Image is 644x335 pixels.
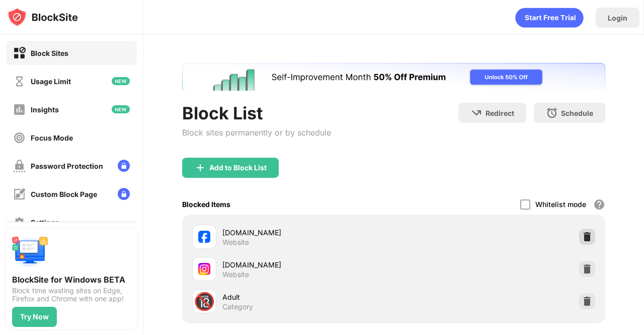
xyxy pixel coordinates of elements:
div: Website [222,238,249,247]
img: favicons [198,263,210,275]
div: Focus Mode [31,133,73,142]
img: time-usage-off.svg [13,75,26,88]
div: Login [608,14,627,22]
div: Password Protection [31,162,103,170]
div: Block time wasting sites on Edge, Firefox and Chrome with one app! [12,287,131,303]
div: Usage Limit [31,77,71,86]
img: push-desktop.svg [12,234,48,271]
div: Block List [182,103,331,123]
img: favicons [198,231,210,243]
div: Website [222,270,249,279]
div: [DOMAIN_NAME] [222,259,394,270]
img: customize-block-page-off.svg [13,188,26,200]
div: Settings [31,218,59,227]
div: Whitelist mode [535,200,586,209]
img: new-icon.svg [112,105,130,113]
div: Block Sites [31,49,68,57]
div: Blocked Items [182,200,230,209]
div: 🔞 [194,291,215,312]
div: BlockSite for Windows BETA [12,275,131,285]
img: insights-off.svg [13,103,26,116]
div: Insights [31,105,59,114]
div: animation [515,8,584,28]
div: Custom Block Page [31,190,97,198]
iframe: Banner [182,63,605,91]
div: Adult [222,292,394,302]
img: focus-off.svg [13,131,26,144]
img: block-on.svg [13,47,26,59]
img: new-icon.svg [112,77,130,85]
img: lock-menu.svg [118,160,130,172]
div: Redirect [486,109,514,117]
img: lock-menu.svg [118,188,130,200]
div: [DOMAIN_NAME] [222,227,394,238]
div: Add to Block List [209,164,267,172]
div: Try Now [20,313,49,321]
div: Block sites permanently or by schedule [182,127,331,138]
img: settings-off.svg [13,216,26,229]
img: logo-blocksite.svg [7,7,78,27]
img: password-protection-off.svg [13,160,26,172]
div: Category [222,302,253,311]
div: Schedule [561,109,593,117]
